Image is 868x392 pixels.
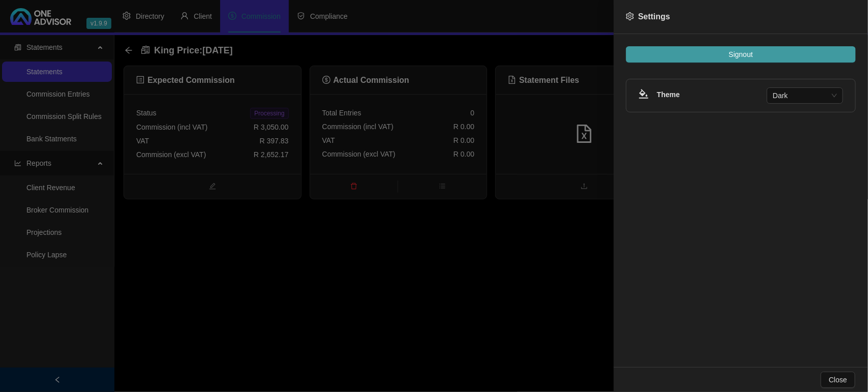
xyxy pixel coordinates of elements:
button: Close [821,372,855,388]
button: Signout [626,46,856,63]
span: Dark [773,88,837,103]
span: Signout [729,49,753,60]
span: Close [829,374,847,385]
span: Settings [638,12,670,21]
h4: Theme [657,89,767,100]
span: bg-colors [639,89,649,99]
span: setting [626,12,634,20]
